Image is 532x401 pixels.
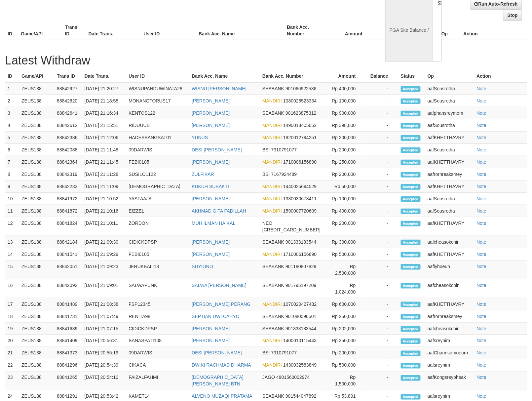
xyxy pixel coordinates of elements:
td: aaflyhoeun [425,261,474,279]
span: Accepted [401,160,421,165]
td: [DATE] 21:08:38 [82,298,126,310]
th: Balance [366,70,398,82]
th: User ID [141,21,196,40]
a: [PERSON_NAME] [192,110,230,116]
span: 901080596501 [285,314,316,319]
span: Accepted [401,264,421,270]
td: 88842386 [54,132,82,144]
a: Note [477,208,487,214]
a: Note [477,375,487,380]
td: 20 [5,335,19,347]
td: 18 [5,310,19,323]
span: SEABANK [262,314,284,319]
td: 88841373 [54,347,82,359]
span: 1070020427482 [283,301,317,307]
td: [DATE] 20:55:19 [82,347,126,359]
span: MANDIRI [262,208,282,214]
td: [DATE] 21:09:23 [82,261,126,279]
td: 88841824 [54,217,82,236]
span: SEABANK [262,110,284,116]
td: ZEUS138 [19,119,54,132]
td: aafKHETTHAVRY [425,298,474,310]
td: 88842319 [54,168,82,180]
a: Note [477,135,487,140]
td: [DATE] 21:07:49 [82,310,126,323]
td: 88842088 [54,144,82,156]
a: SEPTIAN DWI CAHYO [192,314,240,319]
td: [DATE] 21:10:16 [82,205,126,217]
td: 09DARWIS [126,347,189,359]
td: CIDICKDPSP [126,236,189,248]
span: 1590007720609 [283,208,317,214]
td: aafphansreymom [425,107,474,119]
td: 1 [5,82,19,95]
td: - [366,335,398,347]
td: SUSILO1122 [126,168,189,180]
td: 88842927 [54,82,82,95]
td: 21 [5,347,19,359]
a: Note [477,184,487,189]
td: EIZZEL [126,205,189,217]
td: - [366,95,398,107]
td: [DATE] 21:11:45 [82,156,126,168]
td: aafSousrotha [425,95,474,107]
td: ZEUS138 [19,205,54,217]
span: MANDIRI [262,135,282,140]
a: AKHMAD GITA FADILLAH [192,208,246,214]
td: BANASPATI108 [126,335,189,347]
span: Accepted [401,196,421,202]
td: aafKHETTHAVRY [425,248,474,261]
th: Trans ID [54,70,82,82]
span: BSI [262,147,270,152]
td: aafcheasokchin [425,323,474,335]
span: Accepted [401,326,421,332]
span: MANDIRI [262,196,282,201]
span: Accepted [401,221,421,226]
td: WISNUPANDUWINATA28 [126,82,189,95]
td: Rp 50,000 [327,180,366,193]
a: Note [477,363,487,368]
td: 12 [5,217,19,236]
span: SEABANK [262,283,284,288]
span: 901180807829 [285,264,316,269]
td: Rp 250,000 [327,156,366,168]
a: Note [477,221,487,226]
td: aafKHETTHAVRY [425,156,474,168]
th: Game/API [18,21,62,40]
td: [DATE] 21:10:52 [82,193,126,205]
td: 15 [5,261,19,279]
span: MANDIRI [262,338,282,343]
td: aafSousrotha [425,144,474,156]
span: 1710006156890 [283,159,317,165]
span: Accepted [401,302,421,307]
a: [PERSON_NAME] PERANG [192,301,250,307]
a: Note [477,326,487,331]
span: 1710006156890 [283,252,317,257]
a: Note [477,110,487,116]
td: YASFAAJA [126,193,189,205]
th: User ID [126,70,189,82]
td: - [366,82,398,95]
a: YUNUS [192,135,208,140]
td: 17 [5,298,19,310]
span: MANDIRI [262,252,282,257]
td: 14 [5,248,19,261]
span: Accepted [401,135,421,141]
td: [DEMOGRAPHIC_DATA] [126,180,189,193]
th: Bank Acc. Name [196,21,284,40]
td: FEBI0105 [126,248,189,261]
span: BSI [262,172,270,177]
span: MANDIRI [262,123,282,128]
td: ZEUS138 [19,298,54,310]
td: ZEUS138 [19,95,54,107]
span: 901795197209 [285,283,316,288]
span: Accepted [401,240,421,245]
td: 4 [5,119,19,132]
td: Rp 202,000 [327,323,366,335]
td: 13 [5,236,19,248]
td: Rp 200,000 [327,132,366,144]
span: 1080025523334 [283,98,317,103]
span: 1440025694529 [283,184,317,189]
td: aafKHETTHAVRY [425,217,474,236]
a: DESI [PERSON_NAME] [192,350,242,356]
